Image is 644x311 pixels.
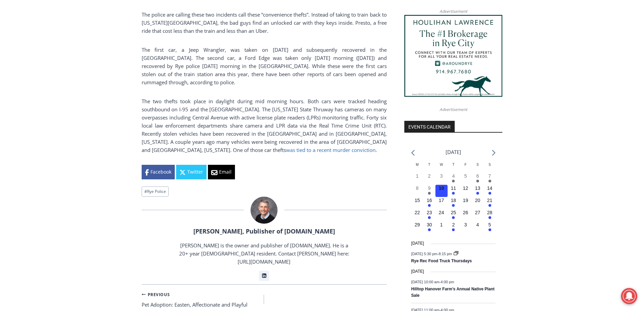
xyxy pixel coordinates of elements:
[435,209,448,221] button: 24
[463,185,468,191] time: 12
[488,216,491,219] em: Has events
[142,291,170,298] small: Previous
[2,70,66,95] span: Open Tues. - Sun. [PHONE_NUMBER]
[428,173,431,179] time: 2
[427,222,432,227] time: 30
[411,221,423,234] button: 29
[476,192,479,195] em: Has events
[75,64,77,71] div: /
[411,251,437,256] span: [DATE] 5:30 pm
[439,198,444,203] time: 17
[411,280,439,284] span: [DATE] 10:00 am
[414,198,420,203] time: 15
[475,210,480,215] time: 27
[176,165,207,179] a: Twitter
[440,173,443,179] time: 3
[428,192,431,195] em: Has events
[446,148,461,157] li: [DATE]
[448,185,460,197] button: 11 Has events
[451,198,456,203] time: 18
[459,221,472,234] button: 3
[411,197,423,209] button: 15
[411,150,415,156] a: Previous month
[428,216,431,219] em: Has events
[484,185,496,197] button: 14 Has events
[464,173,467,179] time: 5
[459,197,472,209] button: 19
[448,209,460,221] button: 25 Has events
[476,173,479,179] time: 6
[193,227,335,235] a: [PERSON_NAME], Publisher of [DOMAIN_NAME]
[435,185,448,197] button: 10
[488,173,491,179] time: 7
[448,173,460,185] button: 4 Has events
[171,0,319,66] div: "We would have speakers with experience in local journalism speak to us about their experiences a...
[463,198,468,203] time: 19
[472,185,484,197] button: 13 Has events
[472,221,484,234] button: 4
[475,198,480,203] time: 20
[428,204,431,207] em: Has events
[440,163,443,166] span: W
[208,165,235,179] a: Email
[0,67,98,84] a: [PERSON_NAME] Read Sanctuary Fall Fest: [DATE]
[423,162,435,173] div: Tuesday
[416,163,419,166] span: M
[178,241,350,266] p: [PERSON_NAME] is the owner and publisher of [DOMAIN_NAME]. He is a 20+ year [DEMOGRAPHIC_DATA] re...
[451,185,456,191] time: 11
[484,162,496,173] div: Sunday
[459,173,472,185] button: 5
[142,290,387,309] nav: Posts
[459,162,472,173] div: Friday
[464,163,467,166] span: F
[440,222,443,227] time: 1
[142,290,264,309] a: PreviousPet Adoption: Easten, Affectionate and Playful
[411,240,424,247] time: [DATE]
[435,173,448,185] button: 3
[423,221,435,234] button: 30 Has events
[452,163,454,166] span: T
[404,15,502,97] img: Houlihan Lawrence The #1 Brokerage in Rye City
[476,180,479,182] em: Has events
[79,64,82,71] div: 6
[459,185,472,197] button: 12
[448,221,460,234] button: 2 Has events
[411,287,495,298] a: Hilltop Hanover Farm’s Annual Native Plant Sale
[411,209,423,221] button: 22
[452,204,455,207] em: Has events
[411,268,424,275] time: [DATE]
[411,173,423,185] button: 1
[472,162,484,173] div: Saturday
[416,185,419,191] time: 8
[428,185,431,191] time: 9
[439,185,444,191] time: 10
[142,10,387,35] p: The police are calling these two incidents call these “convenience thefts”. Instead of taking to ...
[404,121,455,132] h2: Events Calendar
[472,173,484,185] button: 6 Has events
[142,46,387,86] p: The first car, a Jeep Wrangler, was taken on [DATE] and subsequently recovered in the [GEOGRAPHIC...
[423,185,435,197] button: 9 Has events
[177,67,313,83] span: Intern @ [DOMAIN_NAME]
[452,192,455,195] em: Has events
[435,197,448,209] button: 17
[487,210,493,215] time: 28
[452,228,455,231] em: Has events
[286,147,376,153] a: was tied to a recent murder conviction
[414,210,420,215] time: 22
[69,42,96,81] div: "[PERSON_NAME]'s draw is the fine variety of pristine raw fish kept on hand"
[452,216,455,219] em: Has events
[411,185,423,197] button: 8
[423,173,435,185] button: 2
[488,222,491,227] time: 5
[71,64,74,71] div: 6
[438,251,452,256] span: 8:15 pm
[484,173,496,185] button: 7 Has events
[433,8,474,15] span: Advertisement
[427,198,432,203] time: 16
[433,106,474,113] span: Advertisement
[163,66,328,84] a: Intern @ [DOMAIN_NAME]
[428,163,430,166] span: T
[428,228,431,231] em: Has events
[0,68,68,84] a: Open Tues. - Sun. [PHONE_NUMBER]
